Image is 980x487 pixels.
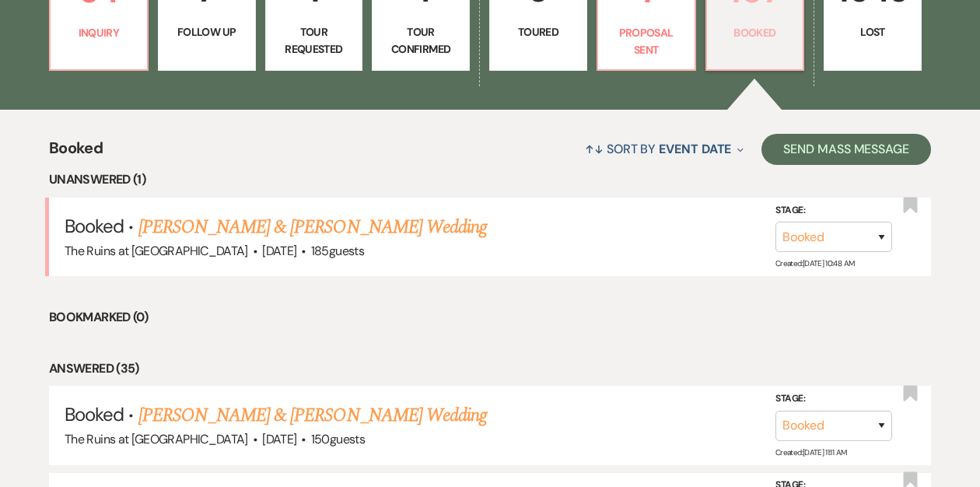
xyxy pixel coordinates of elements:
[49,307,931,328] li: Bookmarked (0)
[275,23,353,58] p: Tour Requested
[834,23,912,40] p: Lost
[138,401,487,429] a: [PERSON_NAME] & [PERSON_NAME] Wedding
[311,431,365,447] span: 150 guests
[49,359,931,379] li: Answered (35)
[659,141,731,157] span: Event Date
[311,243,364,259] span: 185 guests
[607,24,685,59] p: Proposal Sent
[168,23,246,40] p: Follow Up
[262,243,296,259] span: [DATE]
[65,431,248,447] span: The Ruins at [GEOGRAPHIC_DATA]
[382,23,460,58] p: Tour Confirmed
[49,136,103,170] span: Booked
[65,402,124,426] span: Booked
[775,447,846,457] span: Created: [DATE] 11:11 AM
[65,243,248,259] span: The Ruins at [GEOGRAPHIC_DATA]
[775,201,892,219] label: Stage:
[716,24,794,41] p: Booked
[585,141,604,157] span: ↑↓
[579,128,750,170] button: Sort By Event Date
[49,170,931,190] li: Unanswered (1)
[262,431,296,447] span: [DATE]
[775,258,854,268] span: Created: [DATE] 10:48 AM
[65,214,124,238] span: Booked
[138,213,487,241] a: [PERSON_NAME] & [PERSON_NAME] Wedding
[60,24,138,41] p: Inquiry
[775,391,892,408] label: Stage:
[499,23,577,40] p: Toured
[761,134,931,165] button: Send Mass Message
